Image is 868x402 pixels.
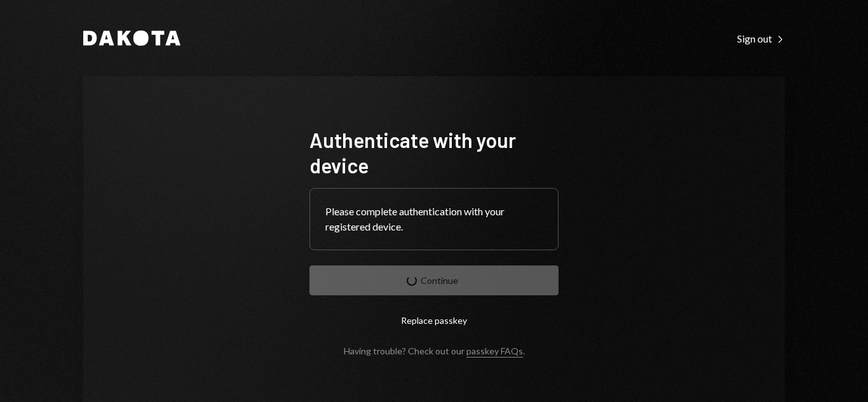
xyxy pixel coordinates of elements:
[466,345,523,358] a: passkey FAQs
[737,31,785,45] a: Sign out
[344,345,525,356] div: Having trouble? Check out our .
[325,204,543,234] div: Please complete authentication with your registered device.
[737,32,785,45] div: Sign out
[309,127,559,178] h1: Authenticate with your device
[309,305,559,335] button: Replace passkey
